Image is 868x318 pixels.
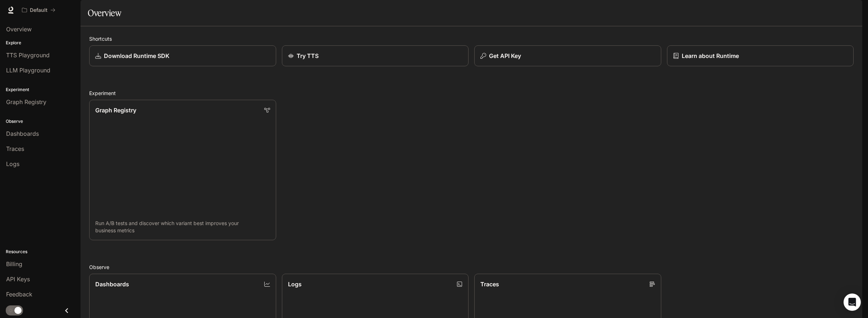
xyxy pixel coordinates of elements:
p: Default [30,7,47,13]
a: Download Runtime SDK [89,45,276,66]
div: Open Intercom Messenger [844,294,861,311]
a: Graph RegistryRun A/B tests and discover which variant best improves your business metrics [89,100,276,240]
p: Learn about Runtime [682,51,739,60]
a: Try TTS [282,45,469,66]
p: Try TTS [297,51,319,60]
p: Graph Registry [95,106,136,115]
a: Learn about Runtime [667,45,854,66]
p: Dashboards [95,280,129,288]
p: Get API Key [489,51,521,60]
button: All workspaces [19,3,59,17]
p: Traces [480,280,499,288]
p: Logs [288,280,302,288]
h2: Experiment [89,89,854,97]
p: Download Runtime SDK [104,51,169,60]
h2: Shortcuts [89,35,854,42]
button: Get API Key [474,45,661,66]
h2: Observe [89,263,854,271]
h1: Overview [88,6,121,20]
p: Run A/B tests and discover which variant best improves your business metrics [95,220,270,234]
